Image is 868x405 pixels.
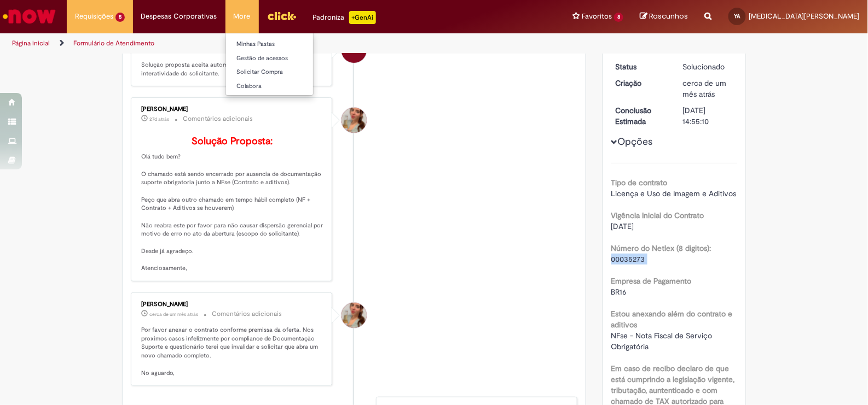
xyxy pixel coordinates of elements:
dt: Conclusão Estimada [607,105,675,127]
a: Página inicial [12,39,50,48]
p: Olá tudo bem? O chamado está sendo encerrado por ausencia de documentação suporte obrigatoria jun... [141,136,323,273]
span: BR16 [611,287,627,297]
b: Vigência Inicial do Contrato [611,210,704,220]
p: Solução proposta aceita automaticamente, devido a falta de interatividade do solicitante. [141,61,323,78]
ul: More [225,33,314,96]
time: 02/09/2025 14:06:51 [149,116,169,122]
span: [MEDICAL_DATA][PERSON_NAME] [749,11,860,21]
span: Requisições [75,11,113,22]
span: 27d atrás [149,116,169,122]
small: Comentários adicionais [212,309,282,319]
a: Solicitar Compra [226,66,346,78]
span: 8 [614,13,623,22]
div: 27/08/2025 15:47:07 [682,78,733,99]
span: Rascunhos [649,11,688,21]
b: Empresa de Pagamento [611,276,692,286]
p: +GenAi [349,11,376,24]
div: Carolina Coelho De Castro Roberto [342,303,367,328]
time: 29/08/2025 16:58:52 [149,311,198,318]
small: Comentários adicionais [183,114,253,124]
a: Minhas Pastas [226,38,346,50]
img: click_logo_yellow_360x200.png [267,8,297,24]
ul: Trilhas de página [8,33,570,54]
span: NFse - Nota Fiscal de Serviço Obrigatória [611,331,715,351]
b: Número do Netlex (8 digitos): [611,243,711,253]
div: Carolina Coelho De Castro Roberto [342,108,367,133]
a: Colabora [226,80,346,92]
span: cerca de um mês atrás [149,311,198,318]
a: Gestão de acessos [226,52,346,64]
dt: Criação [607,78,675,89]
span: Licença e Uso de Imagem e Aditivos [611,189,737,198]
span: YA [734,13,740,20]
p: Por favor anexar o contrato conforme premissa da oferta. Nos proximos casos infelizmente por comp... [141,326,323,377]
span: cerca de um mês atrás [682,78,726,99]
div: Solucionado [682,61,733,72]
time: 27/08/2025 15:47:07 [682,78,726,99]
span: More [234,11,251,22]
img: ServiceNow [1,5,57,27]
div: Padroniza [313,11,376,24]
span: Favoritos [582,11,612,22]
b: Estou anexando além do contrato e aditivos [611,309,733,330]
a: Rascunhos [640,11,688,22]
b: Tipo de contrato [611,178,668,187]
span: Despesas Corporativas [141,11,217,22]
span: 5 [115,13,125,22]
b: Solução Proposta: [192,135,273,148]
dt: Status [607,61,675,72]
a: Formulário de Atendimento [73,39,154,48]
div: [DATE] 14:55:10 [682,105,733,127]
span: [DATE] [611,221,634,231]
div: [PERSON_NAME] [141,301,323,308]
div: [PERSON_NAME] [141,106,323,113]
span: 00035273 [611,254,645,264]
